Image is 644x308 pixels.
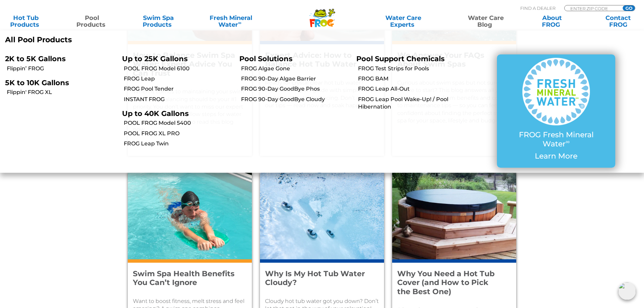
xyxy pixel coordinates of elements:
h4: Why You Need a Hot Tub Cover (and How to Pick the Best One) [397,269,502,296]
a: Water CareExperts [362,15,446,28]
a: Water CareBlog [460,15,511,28]
h4: Swim Spa Health Benefits You Can’t Ignore [133,269,238,287]
p: FROG Fresh Mineral Water [510,131,602,148]
a: FROG 90-Day Algae Barrier [241,75,351,82]
p: Find A Dealer [520,5,555,11]
a: Fresh MineralWater∞ [199,15,263,28]
a: PoolProducts [66,15,118,28]
a: Flippin’ FROG [7,65,117,72]
a: Swim SpaProducts [133,15,184,28]
a: POOL FROG Model 5400 [124,119,234,127]
p: Up to 40K Gallons [122,109,229,118]
img: Underwater shot of hot tub jets. The water is slightly cloudy. [260,173,384,259]
a: FROG Leap All-Out [358,85,468,93]
a: POOL FROG XL PRO [124,130,234,137]
a: FROG Test Strips for Pools [358,65,468,72]
a: FROG Leap Pool Wake-Up! / Pool Hibernation [358,96,468,111]
a: Pool Solutions [239,54,292,63]
p: 2K to 5K Gallons [5,54,112,63]
sup: ∞ [566,138,570,145]
input: Zip Code Form [570,5,615,11]
a: FROG BAM [358,75,468,82]
a: FROG 90-Day GoodBye Phos [241,85,351,93]
a: Flippin' FROG XL [7,89,117,96]
a: FROG Pool Tender [124,85,234,93]
a: FROG Fresh Mineral Water∞ Learn More [510,58,602,164]
p: Learn More [510,152,602,161]
a: ContactFROG [593,15,644,28]
sup: ∞ [238,20,241,25]
h4: Why Is My Hot Tub Water Cloudy? [265,269,370,287]
img: openIcon [618,282,636,300]
a: FROG Leap Twin [124,140,234,147]
img: A hot tub cover fits snugly on an outdoor wooden hot tub [392,173,516,259]
a: POOL FROG Model 6100 [124,65,234,72]
p: 5K to 10K Gallons [5,78,112,87]
a: INSTANT FROG [124,96,234,103]
a: FROG Algae Gone [241,65,351,72]
p: Pool Support Chemicals [356,54,463,63]
img: A young girl swims in a swim spa with a kickboard. She is wearing goggles and a blue swimsuit. [128,173,252,259]
input: GO [623,5,635,11]
a: AboutFROG [526,15,578,28]
a: FROG 90-Day GoodBye Cloudy [241,96,351,103]
p: Up to 25K Gallons [122,54,229,63]
a: All Pool Products [5,35,317,44]
a: FROG Leap [124,75,234,82]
